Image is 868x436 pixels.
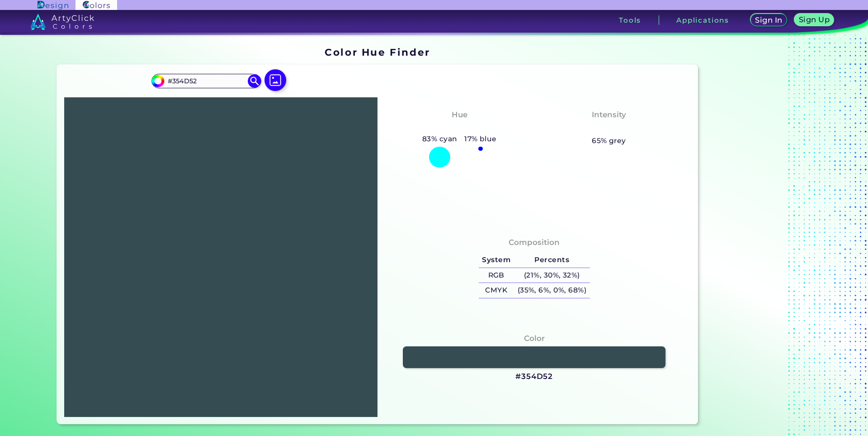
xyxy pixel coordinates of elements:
h5: Sign In [756,17,781,24]
h5: CMYK [479,283,514,298]
h5: Percents [514,253,590,268]
h5: System [479,253,514,268]
img: icon search [248,74,261,88]
h5: (21%, 30%, 32%) [514,268,590,283]
h3: Tools [619,17,641,24]
input: type color.. [164,75,248,87]
h4: Color [524,332,545,345]
h3: Pastel [592,123,626,134]
img: icon picture [264,69,286,91]
h4: Composition [509,236,560,249]
img: ArtyClick Design logo [38,1,68,10]
h5: (35%, 6%, 0%, 68%) [514,283,590,298]
img: logo_artyclick_colors_white.svg [30,14,94,30]
h3: Bluish Cyan [430,123,489,134]
a: Sign Up [797,14,832,26]
h5: 17% blue [461,133,500,145]
a: Sign In [752,14,785,26]
h4: Hue [452,108,467,121]
h1: Color Hue Finder [325,45,430,59]
h3: #354D52 [515,371,553,382]
h5: 65% grey [592,135,626,147]
h4: Intensity [592,108,626,121]
h5: RGB [479,268,514,283]
h5: Sign Up [800,16,828,23]
h3: Applications [676,17,729,24]
h5: 83% cyan [419,133,461,145]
